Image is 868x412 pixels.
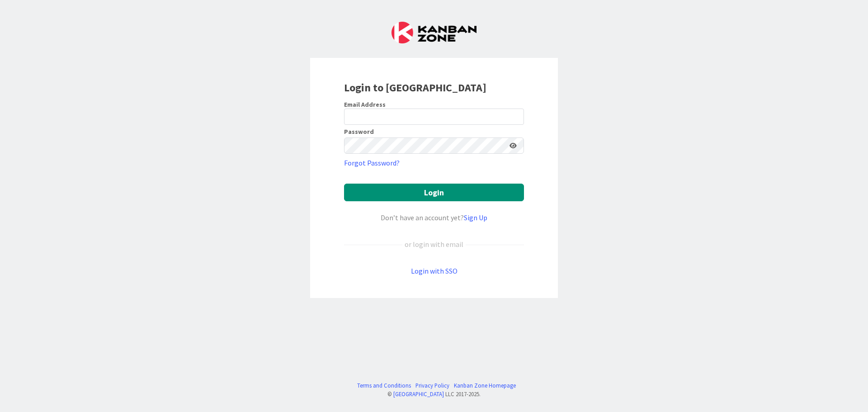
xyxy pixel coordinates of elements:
button: Login [344,184,524,201]
img: Kanban Zone [392,22,476,43]
div: Don’t have an account yet? [344,212,524,223]
div: © LLC 2017- 2025 . [353,390,516,398]
div: or login with email [402,239,466,250]
a: Terms and Conditions [357,381,411,390]
a: Sign Up [464,213,487,222]
a: Privacy Policy [415,381,449,390]
b: Login to [GEOGRAPHIC_DATA] [344,81,486,95]
label: Password [344,128,374,135]
a: Kanban Zone Homepage [454,381,516,390]
a: Forgot Password? [344,157,400,168]
label: Email Address [344,100,386,109]
a: Login with SSO [411,266,458,275]
a: [GEOGRAPHIC_DATA] [393,390,444,398]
